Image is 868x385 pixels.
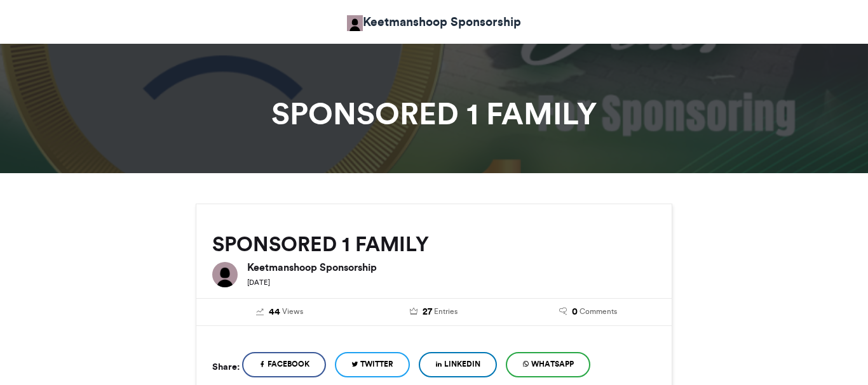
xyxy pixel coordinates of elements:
[434,306,458,317] span: Entries
[212,262,238,287] img: Keetmanshoop Sponsorship
[506,352,590,377] a: WhatsApp
[423,305,432,319] span: 27
[572,305,578,319] span: 0
[520,305,656,319] a: 0 Comments
[268,358,309,370] span: Facebook
[212,358,240,375] h5: Share:
[212,233,656,256] h2: SPONSORED 1 FAMILY
[212,305,348,319] a: 44 Views
[444,358,480,370] span: LinkedIn
[419,352,497,377] a: LinkedIn
[347,13,521,31] a: Keetmanshoop Sponsorship
[242,352,326,377] a: Facebook
[367,305,502,319] a: 27 Entries
[347,15,363,31] img: Keetmanshoop Sponsorship
[531,358,574,370] span: WhatsApp
[282,306,303,317] span: Views
[335,352,410,377] a: Twitter
[360,358,393,370] span: Twitter
[580,306,617,317] span: Comments
[81,98,787,129] h1: SPONSORED 1 FAMILY
[247,262,656,272] h6: Keetmanshoop Sponsorship
[247,278,270,287] small: [DATE]
[269,305,280,319] span: 44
